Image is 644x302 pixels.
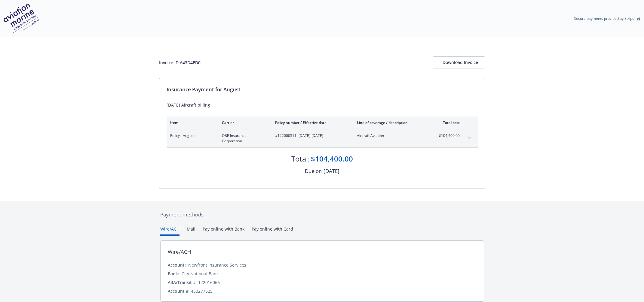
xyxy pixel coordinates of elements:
p: Secure payments provided by Stripe [574,16,634,21]
div: ABA/Transit # [168,279,196,285]
div: Item [170,120,212,125]
span: QBE Insurance Corporation [222,133,265,144]
div: $104,400.00 [311,154,353,164]
span: Aircraft Aviation [357,133,428,138]
div: Policy - AugustQBE Insurance Corporation#122000511- [DATE]-[DATE]Aircraft Aviation$104,400.00expa... [167,129,478,147]
div: 450277525 [191,288,213,294]
span: Policy - August [170,133,212,138]
div: Invoice ID: A43D4ED0 [159,59,201,66]
div: Download Invoice [443,57,475,68]
button: expand content [465,133,474,143]
div: Newfront Insurance Services [188,262,246,268]
div: Line of coverage / description [357,120,428,125]
div: Total cost [437,120,460,125]
div: City National Bank [182,270,219,277]
div: Total: [291,154,310,164]
button: Wire/ACH [160,226,179,236]
button: Pay online with Bank [203,226,244,236]
div: [DATE] [324,167,339,175]
div: Account: [168,262,186,268]
span: $104,400.00 [437,133,460,138]
div: Bank: [168,270,179,277]
span: #122000511 - [DATE]-[DATE] [275,133,347,138]
div: Payment methods [160,211,484,219]
div: [DATE] Aircraft billing [167,102,478,108]
div: Account # [168,288,189,294]
div: Due on [305,167,322,175]
button: Download Invoice [433,56,485,68]
button: Pay online with Card [252,226,293,236]
div: Wire/ACH [168,248,191,256]
div: 122016066 [198,279,220,285]
button: Mail [187,226,195,236]
div: Policy number / Effective date [275,120,347,125]
div: Carrier [222,120,265,125]
div: Insurance Payment for August [167,86,478,93]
